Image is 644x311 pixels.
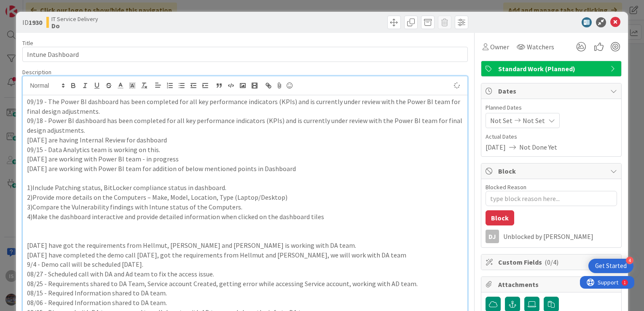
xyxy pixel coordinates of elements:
span: Block [498,166,606,176]
div: DJ [486,230,499,243]
p: [DATE] have got the requirements from Hellmut, [PERSON_NAME] and [PERSON_NAME] is working with DA... [27,241,463,250]
label: Blocked Reason [486,183,526,191]
div: Get Started [595,262,627,270]
p: 2)Provide more details on the Computers – Make, Model, Location, Type (Laptop/Desktop) [27,193,463,202]
span: Actual Dates [486,132,617,141]
span: Planned Dates [486,103,617,112]
span: Custom Fields [498,257,606,267]
div: 1 [44,3,46,10]
span: Attachments [498,279,606,290]
span: Not Set [490,115,513,126]
p: 3)Compare the Vulnerability findings with Intune status of the Computers. [27,202,463,212]
input: type card name here... [22,47,468,62]
span: Not Done Yet [519,142,557,152]
span: Description [22,68,51,76]
p: 09/18 - Power BI dashboard has been completed for all key performance indicators (KPIs) and is cu... [27,116,463,135]
div: Open Get Started checklist, remaining modules: 4 [588,259,633,273]
label: Title [22,39,33,47]
span: IT Service Delivery [51,16,98,22]
span: Support [18,1,38,11]
span: Dates [498,86,606,96]
p: [DATE] have completed the demo call [DATE], got the requirements from Hellmut and [PERSON_NAME], ... [27,250,463,260]
p: [DATE] are working with Power BI team - in progress [27,154,463,164]
span: [DATE] [486,142,506,152]
span: Not Set [523,115,545,126]
p: [DATE] are working with Power BI team for addition of below mentioned points in Dashboard [27,164,463,174]
button: Block [486,210,514,225]
div: 4 [626,257,633,264]
span: Watchers [527,42,554,52]
p: 09/19 - The Power BI dashboard has been completed for all key performance indicators (KPIs) and i... [27,97,463,116]
b: 1930 [29,18,42,27]
p: 08/27 - Scheduled call with DA and Ad team to fix the access issue. [27,269,463,279]
span: ( 0/4 ) [545,258,558,266]
span: ID [22,17,42,27]
p: 9/4 - Demo call will be scheduled [DATE]. [27,260,463,269]
span: Owner [490,42,509,52]
p: 08/06 - Required Information shared to DA team. [27,298,463,308]
p: 09/15 - Data Analytics team is working on this. [27,145,463,155]
p: 4)Make the dashboard interactive and provide detailed information when clicked on the dashboard t... [27,212,463,222]
p: 08/15 - Required Information shared to DA team. [27,288,463,298]
b: Do [51,22,98,29]
span: Standard Work (Planned) [498,64,606,74]
p: 1)Include Patching status, BitLocker compliance status in dashboard. [27,183,463,193]
div: Unblocked by [PERSON_NAME] [503,233,617,240]
p: 08/25 - Requirements shared to DA Team, Service account Created, getting error while accessing Se... [27,279,463,289]
p: [DATE] are having Internal Review for dashboard [27,135,463,145]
